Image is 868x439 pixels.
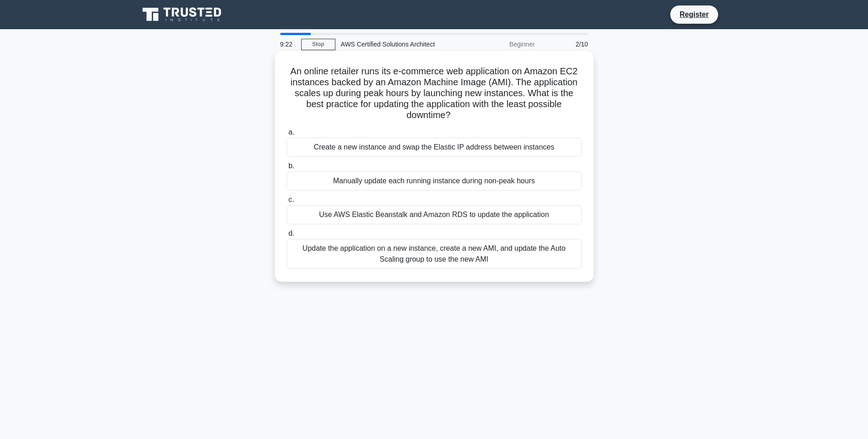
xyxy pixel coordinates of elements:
div: Manually update each running instance during non-peak hours [287,171,582,191]
div: Use AWS Elastic Beanstalk and Amazon RDS to update the application [287,205,582,224]
div: AWS Certified Solutions Architect [335,35,461,53]
div: Beginner [461,35,540,53]
span: b. [288,162,294,170]
span: a. [288,128,294,136]
a: Stop [301,39,335,50]
div: Update the application on a new instance, create a new AMI, and update the Auto Scaling group to ... [287,239,582,269]
span: d. [288,229,294,237]
div: Create a new instance and swap the Elastic IP address between instances [287,138,582,157]
div: 9:22 [275,35,301,53]
div: 2/10 [540,35,594,53]
a: Register [674,9,714,20]
span: c. [288,196,294,203]
h5: An online retailer runs its e-commerce web application on Amazon EC2 instances backed by an Amazo... [286,66,583,121]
